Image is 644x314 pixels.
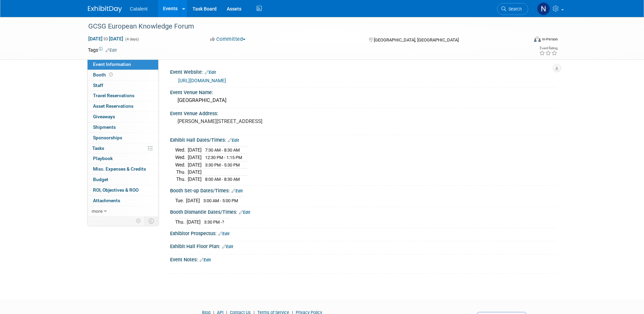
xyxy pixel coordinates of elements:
span: Travel Reservations [93,93,134,98]
td: Personalize Event Tab Strip [133,216,145,225]
a: Sponsorships [88,133,158,143]
span: 8:00 AM - 8:30 AM [205,177,240,182]
div: Booth Dismantle Dates/Times: [170,207,556,216]
span: Playbook [93,156,113,161]
div: Event Venue Name: [170,87,556,96]
span: Shipments [93,124,116,130]
a: Shipments [88,122,158,133]
span: 3:00 AM - 5:00 PM [203,198,238,203]
td: Thu. [175,176,188,183]
span: Budget [93,177,108,182]
a: Search [497,3,528,15]
div: Exhibitor Prospectus: [170,228,556,237]
div: Event Website: [170,67,556,76]
td: Tue. [175,197,186,204]
span: Catalent [130,6,148,12]
div: [GEOGRAPHIC_DATA] [175,95,551,106]
td: Wed. [175,154,188,161]
span: 3:30 PM - [204,220,224,225]
a: Asset Reservations [88,101,158,111]
span: Asset Reservations [93,103,133,109]
span: Sponsorships [93,135,122,140]
a: [URL][DOMAIN_NAME] [178,78,226,83]
span: 3:30 PM - 5:30 PM [205,162,240,168]
a: Tasks [88,143,158,154]
a: Edit [106,48,117,53]
span: ROI, Objectives & ROO [93,187,139,193]
span: Attachments [93,198,120,203]
a: Edit [218,231,229,236]
img: Nicole Bullock [537,2,550,15]
td: Wed. [175,146,188,154]
div: GCSG European Knowledge Forum [86,20,518,33]
span: Misc. Expenses & Credits [93,166,146,172]
span: Search [506,6,522,12]
td: [DATE] [188,169,202,176]
pre: [PERSON_NAME][STREET_ADDRESS] [178,118,324,124]
span: ? [222,220,224,225]
div: Exhibit Hall Floor Plan: [170,241,556,250]
td: Thu. [175,219,187,226]
a: Edit [222,244,233,249]
span: Event Information [93,62,131,67]
td: Thu. [175,169,188,176]
span: Staff [93,83,103,88]
td: [DATE] [188,146,202,154]
span: Booth [93,72,114,77]
a: Booth [88,70,158,80]
a: Event Information [88,59,158,70]
span: Tasks [92,145,104,151]
td: Toggle Event Tabs [144,216,158,225]
a: Misc. Expenses & Credits [88,164,158,174]
a: Giveaways [88,112,158,122]
a: Travel Reservations [88,91,158,101]
td: [DATE] [188,154,202,161]
span: more [92,208,103,214]
td: [DATE] [188,176,202,183]
div: In-Person [542,37,558,42]
div: Event Rating [539,47,557,50]
a: Playbook [88,154,158,164]
div: Exhibit Hall Dates/Times: [170,135,556,144]
img: Format-Inperson.png [534,36,541,42]
a: Edit [232,189,243,193]
td: [DATE] [186,197,200,204]
a: ROI, Objectives & ROO [88,185,158,195]
span: Booth not reserved yet [108,72,114,77]
a: Edit [228,138,239,143]
a: Attachments [88,196,158,206]
span: (4 days) [125,37,139,41]
a: Edit [205,70,216,75]
td: [DATE] [188,161,202,169]
span: 12:30 PM - 1:15 PM [205,155,242,160]
div: Booth Set-up Dates/Times: [170,186,556,194]
td: [DATE] [187,219,201,226]
div: Event Notes: [170,255,556,263]
a: Edit [239,210,250,215]
a: more [88,206,158,216]
td: Tags [88,47,117,53]
span: [GEOGRAPHIC_DATA], [GEOGRAPHIC_DATA] [374,37,459,42]
span: to [103,36,109,41]
a: Edit [200,258,211,262]
span: Giveaways [93,114,115,119]
a: Staff [88,81,158,91]
div: Event Venue Address: [170,108,556,117]
a: Budget [88,175,158,185]
img: ExhibitDay [88,6,122,13]
span: [DATE] [DATE] [88,36,124,42]
td: Wed. [175,161,188,169]
span: 7:30 AM - 8:30 AM [205,147,240,153]
div: Event Format [488,35,558,46]
button: Committed [208,36,248,43]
